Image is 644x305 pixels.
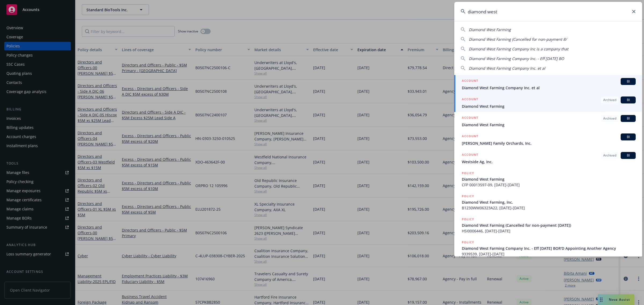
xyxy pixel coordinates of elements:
[462,122,636,128] span: Diamond West Farming
[469,46,568,51] span: Diamond West Farming Company Inc is a company that
[462,152,478,158] h5: ACCOUNT
[462,228,636,234] span: HSI0006446, [DATE]-[DATE]
[454,94,642,112] a: ACCOUNTArchivedBIDiamond West Farming
[454,191,642,214] a: POLICYDiamond West Farming, Inc.B1230WM06323A22, [DATE]-[DATE]
[462,176,636,182] span: Diamond West Farming
[462,182,636,188] span: CFP 00013597-09, [DATE]-[DATE]
[623,116,634,121] span: BI
[462,85,636,91] span: Diamond West Farming Company Inc. et al
[623,98,634,102] span: BI
[469,27,511,32] span: Diamond West Farming
[469,37,567,42] span: Diamond West Farming (Cancelled for non-payment 8/
[454,149,642,168] a: ACCOUNTArchivedBIWestside Ag, Inc.
[603,98,616,102] span: Archived
[623,79,634,84] span: BI
[454,168,642,191] a: POLICYDiamond West FarmingCFP 00013597-09, [DATE]-[DATE]
[462,96,478,103] h5: ACCOUNT
[469,66,545,71] span: Diamond West Farming Company Inc. et al
[462,240,474,245] h5: POLICY
[462,133,478,140] h5: ACCOUNT
[454,75,642,94] a: ACCOUNTBIDiamond West Farming Company Inc. et al
[462,159,636,165] span: Westside Ag, Inc.
[454,112,642,131] a: ACCOUNTArchivedBIDiamond West Farming
[603,153,616,158] span: Archived
[462,199,636,205] span: Diamond West Farming, Inc.
[462,170,474,176] h5: POLICY
[469,56,564,61] span: Diamond West Farming Company Inc. - Eff [DATE] BO
[454,2,642,21] input: Search...
[462,115,478,121] h5: ACCOUNT
[623,153,634,158] span: BI
[462,194,474,199] h5: POLICY
[454,237,642,260] a: POLICYDiamond West Farming Company Inc. - Eff [DATE] BOR'D Appointing Another Agency9339539, [DAT...
[462,78,478,84] h5: ACCOUNT
[623,135,634,139] span: BI
[454,214,642,237] a: POLICYDiamond West Farming (Cancelled for non-payment [DATE])HSI0006446, [DATE]-[DATE]
[462,205,636,211] span: B1230WM06323A22, [DATE]-[DATE]
[462,246,636,251] span: Diamond West Farming Company Inc. - Eff [DATE] BOR'D Appointing Another Agency
[462,103,636,109] span: Diamond West Farming
[603,116,616,121] span: Archived
[462,217,474,222] h5: POLICY
[462,140,636,146] span: [PERSON_NAME] Family Orchards, Inc.
[454,131,642,149] a: ACCOUNTBI[PERSON_NAME] Family Orchards, Inc.
[462,251,636,257] span: 9339539, [DATE]-[DATE]
[462,222,636,228] span: Diamond West Farming (Cancelled for non-payment [DATE])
